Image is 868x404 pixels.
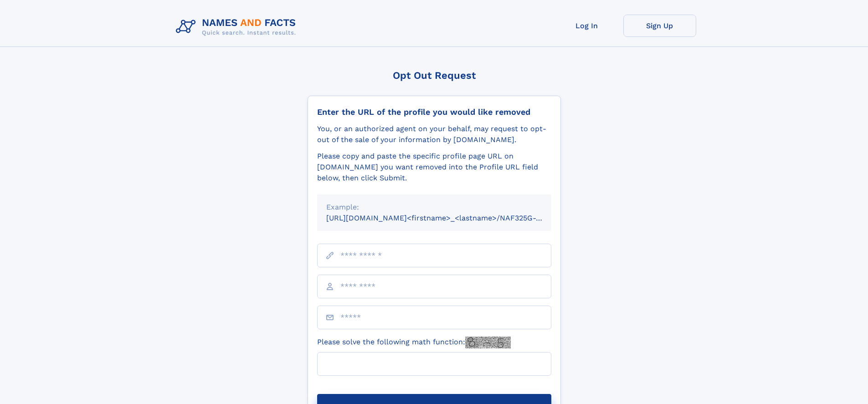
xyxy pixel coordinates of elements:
[317,337,511,348] label: Please solve the following math function:
[326,214,569,222] small: [URL][DOMAIN_NAME]<firstname>_<lastname>/NAF325G-xxxxxxxx
[172,15,303,39] img: Logo Names and Facts
[308,70,561,81] div: Opt Out Request
[317,107,551,117] div: Enter the URL of the profile you would like removed
[317,123,551,145] div: You, or an authorized agent on your behalf, may request to opt-out of the sale of your informatio...
[550,15,623,37] a: Log In
[326,202,542,213] div: Example:
[623,15,696,37] a: Sign Up
[317,151,551,184] div: Please copy and paste the specific profile page URL on [DOMAIN_NAME] you want removed into the Pr...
